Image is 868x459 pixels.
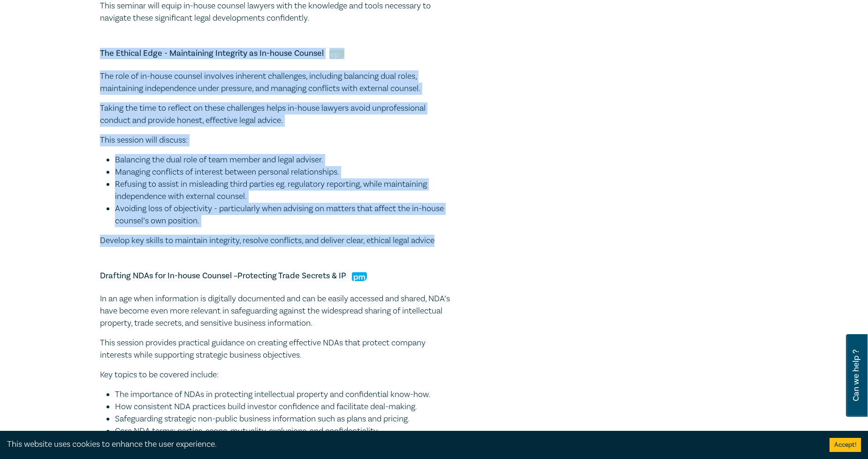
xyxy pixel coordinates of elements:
h5: Drafting NDAs for In-house Counsel –Protecting Trade Secrets & IP [100,270,457,282]
li: Refusing to assist in misleading third parties eg. regulatory reporting, while maintaining indepe... [115,178,457,203]
li: How consistent NDA practices build investor confidence and facilitate deal-making. [115,401,457,413]
h5: The Ethical Edge - Maintaining Integrity as In-house Counsel [100,48,457,59]
li: Safeguarding strategic non-public business information such as plans and pricing. [115,413,457,425]
p: This session will discuss: [100,134,457,146]
li: Managing conflicts of interest between personal relationships. [115,166,457,178]
p: In an age when information is digitally documented and can be easily accessed and shared, NDA’s h... [100,293,457,329]
li: Avoiding loss of objectivity - particularly when advising on matters that affect the in-house cou... [115,203,457,227]
p: The role of in-house counsel involves inherent challenges, including balancing dual roles, mainta... [100,70,457,95]
div: This website uses cookies to enhance the user experience. [7,438,815,451]
button: Accept cookies [830,438,861,452]
p: This session provides practical guidance on creating effective NDAs that protect company interest... [100,337,457,361]
p: Taking the time to reflect on these challenges helps in-house lawyers avoid unprofessional conduc... [100,102,457,127]
p: Key topics to be covered include: [100,369,457,381]
li: Core NDA terms: parties, scope, mutuality, exclusions, and confidentiality. [115,425,457,437]
img: Practice Management & Business Skills [352,272,367,281]
img: Ethics & Professional Responsibility [329,50,344,59]
li: Balancing the dual role of team member and legal adviser. [115,154,457,166]
p: Develop key skills to maintain integrity, resolve conflicts, and deliver clear, ethical legal advice [100,235,457,247]
span: Can we help ? [852,340,860,411]
li: The importance of NDAs in protecting intellectual property and confidential know-how. [115,389,457,401]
